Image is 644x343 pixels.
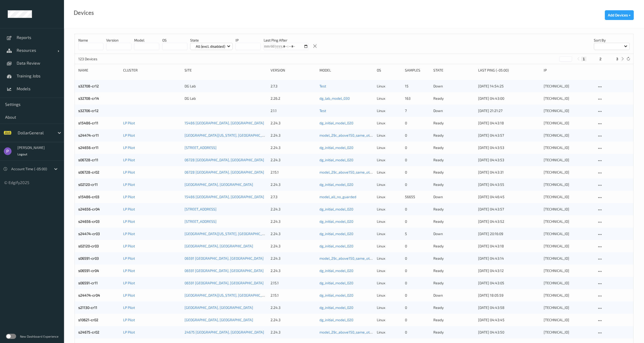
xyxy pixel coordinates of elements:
[78,281,98,285] a: s06591-cr11
[123,330,135,334] a: LP Pilot
[544,84,593,89] div: [TECHNICAL_ID]
[478,170,540,175] div: [DATE] 04:43:31
[377,317,402,322] p: linux
[319,330,375,334] a: model_29c_above150_same_other
[433,207,475,212] p: ready
[478,256,540,261] div: [DATE] 04:43:14
[433,268,475,273] p: ready
[271,268,316,273] div: 2.24.3
[185,170,264,174] a: 06728 [GEOGRAPHIC_DATA], [GEOGRAPHIC_DATA]
[544,133,593,138] div: [TECHNICAL_ID]
[377,330,402,335] p: linux
[377,194,402,199] p: linux
[78,56,117,62] p: 123 Devices
[319,145,353,150] a: dg_initial_model_020
[377,207,402,212] p: linux
[377,170,402,175] p: linux
[319,244,353,248] a: dg_initial_model_020
[581,57,586,61] button: 1
[478,133,540,138] div: [DATE] 04:43:57
[433,157,475,163] p: ready
[478,330,540,335] div: [DATE] 04:43:50
[123,305,135,310] a: LP Pilot
[544,120,593,126] div: [TECHNICAL_ID]
[235,38,261,43] p: IP
[377,293,402,298] p: linux
[319,108,326,113] a: Test
[433,108,475,113] p: down
[319,268,353,273] a: dg_initial_model_020
[319,170,375,174] a: model_29c_above150_same_other
[78,145,99,150] a: s24656-cr11
[78,256,99,260] a: s06591-cr03
[478,182,540,187] div: [DATE] 04:43:55
[405,231,430,236] div: 5
[405,145,430,150] div: 0
[123,133,135,137] a: LP Pilot
[544,293,593,298] div: [TECHNICAL_ID]
[185,158,264,162] a: 06728 [GEOGRAPHIC_DATA], [GEOGRAPHIC_DATA]
[123,219,135,224] a: LP Pilot
[123,68,181,73] div: Cluster
[271,207,316,212] div: 2.24.3
[271,256,316,261] div: 2.24.3
[377,84,402,89] p: linux
[433,84,475,89] p: down
[377,268,402,273] p: linux
[190,38,233,43] p: State
[544,280,593,286] div: [TECHNICAL_ID]
[377,133,402,138] p: linux
[544,268,593,273] div: [TECHNICAL_ID]
[271,194,316,199] div: 2.7.3
[433,330,475,335] p: ready
[185,207,217,211] a: [STREET_ADDRESS]
[478,305,540,310] div: [DATE] 04:43:58
[377,68,402,73] div: OS
[123,244,135,248] a: LP Pilot
[78,96,99,100] a: s32708-cr14
[123,268,135,273] a: LP Pilot
[185,244,253,248] a: [GEOGRAPHIC_DATA], [GEOGRAPHIC_DATA]
[544,96,593,101] div: [TECHNICAL_ID]
[185,219,217,224] a: [STREET_ADDRESS]
[544,305,593,310] div: [TECHNICAL_ID]
[377,182,402,187] p: linux
[123,170,135,174] a: LP Pilot
[319,207,353,211] a: dg_initial_model_020
[544,182,593,187] div: [TECHNICAL_ID]
[271,182,316,187] div: 2.24.3
[319,256,375,260] a: model_29c_above150_same_other
[405,268,430,273] div: 0
[405,68,430,73] div: Samples
[78,108,99,113] a: s32706-cr12
[74,10,94,15] div: Devices
[319,96,350,100] a: dg_lab_model_030
[405,182,430,187] div: 0
[478,120,540,126] div: [DATE] 04:43:18
[405,305,430,310] div: 0
[271,84,316,89] div: 2.7.3
[405,330,430,335] div: 0
[478,268,540,273] div: [DATE] 04:43:12
[478,108,540,113] div: [DATE] 21:21:27
[377,305,402,310] p: linux
[185,268,264,273] a: 06591 [GEOGRAPHIC_DATA], [GEOGRAPHIC_DATA]
[123,121,135,125] a: LP Pilot
[271,157,316,163] div: 2.24.3
[615,57,620,61] button: 3
[319,305,353,310] a: dg_initial_model_020
[123,318,135,322] a: LP Pilot
[78,158,98,162] a: s06728-cr11
[405,170,430,175] div: 0
[271,330,316,335] div: 2.24.3
[185,96,267,101] div: DG Lab
[433,68,475,73] div: State
[605,10,634,20] button: Add Devices +
[405,207,430,212] div: 0
[319,231,353,236] a: dg_initial_model_020
[271,280,316,286] div: 2.15.1
[271,293,316,298] div: 2.15.1
[123,158,135,162] a: LP Pilot
[78,207,100,211] a: s24656-cr04
[78,170,99,174] a: s06728-cr02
